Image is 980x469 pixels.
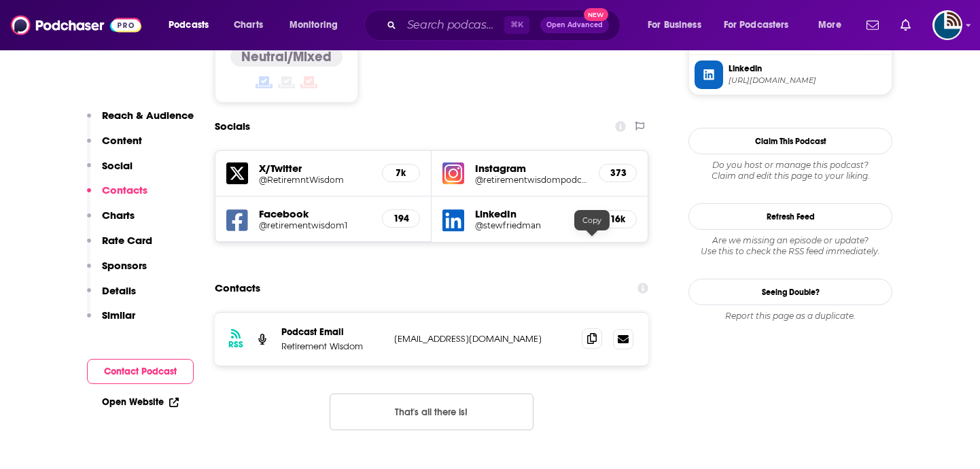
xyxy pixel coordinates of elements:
[809,14,858,36] button: open menu
[102,184,147,196] p: Contacts
[729,63,886,75] span: Linkedin
[259,207,371,220] h5: Facebook
[648,16,701,35] span: For Business
[259,162,371,175] h5: X/Twitter
[475,207,588,220] h5: LinkedIn
[584,8,608,21] span: New
[102,309,135,322] p: Similar
[688,160,892,171] span: Do you host or manage this podcast?
[241,48,332,65] h4: Neutral/Mixed
[402,14,504,36] input: Search podcasts, credits, & more...
[688,279,892,305] a: Seeing Double?
[861,14,884,37] a: Show notifications dropdown
[102,209,135,222] p: Charts
[695,60,886,89] a: Linkedin[URL][DOMAIN_NAME]
[290,16,338,35] span: Monitoring
[102,109,194,122] p: Reach & Audience
[280,14,355,36] button: open menu
[729,75,886,86] span: https://www.linkedin.com/in/stewfriedman
[215,275,260,301] h2: Contacts
[475,175,588,185] a: @retirementwisdompodcast
[475,220,588,230] a: @stewfriedman
[393,213,408,224] h5: 194
[11,12,141,38] img: Podchaser - Follow, Share and Rate Podcasts
[215,114,250,139] h2: Socials
[281,326,383,338] p: Podcast Email
[228,339,243,350] h3: RSS
[688,128,892,154] button: Claim This Podcast
[102,259,147,272] p: Sponsors
[87,134,142,159] button: Content
[393,167,408,179] h5: 7k
[818,16,841,35] span: More
[87,184,147,209] button: Contacts
[102,284,136,297] p: Details
[688,160,892,181] div: Claim and edit this page to your liking.
[87,234,152,259] button: Rate Card
[546,22,603,29] span: Open Advanced
[102,159,133,172] p: Social
[394,333,571,345] p: [EMAIL_ADDRESS][DOMAIN_NAME]
[540,17,609,33] button: Open AdvancedNew
[724,16,789,35] span: For Podcasters
[688,311,892,322] div: Report this page as a duplicate.
[932,10,962,40] span: Logged in as tdunyak
[87,159,133,184] button: Social
[169,16,209,35] span: Podcasts
[610,213,625,225] h5: 16k
[259,220,371,230] a: @retirementwisdom1
[102,396,179,408] a: Open Website
[330,394,533,430] button: Nothing here.
[475,162,588,175] h5: Instagram
[87,284,136,309] button: Details
[87,109,194,134] button: Reach & Audience
[87,359,194,384] button: Contact Podcast
[87,309,135,334] button: Similar
[688,235,892,257] div: Are we missing an episode or update? Use this to check the RSS feed immediately.
[932,10,962,40] img: User Profile
[574,210,610,230] div: Copy
[259,175,371,185] a: @RetiremntWisdom
[715,14,809,36] button: open menu
[281,341,383,352] p: Retirement Wisdom
[688,203,892,230] button: Refresh Feed
[504,16,529,34] span: ⌘ K
[234,16,263,35] span: Charts
[102,134,142,147] p: Content
[377,10,633,41] div: Search podcasts, credits, & more...
[159,14,226,36] button: open menu
[442,162,464,184] img: iconImage
[932,10,962,40] button: Show profile menu
[895,14,916,37] a: Show notifications dropdown
[87,209,135,234] button: Charts
[102,234,152,247] p: Rate Card
[225,14,271,36] a: Charts
[87,259,147,284] button: Sponsors
[638,14,718,36] button: open menu
[610,167,625,179] h5: 373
